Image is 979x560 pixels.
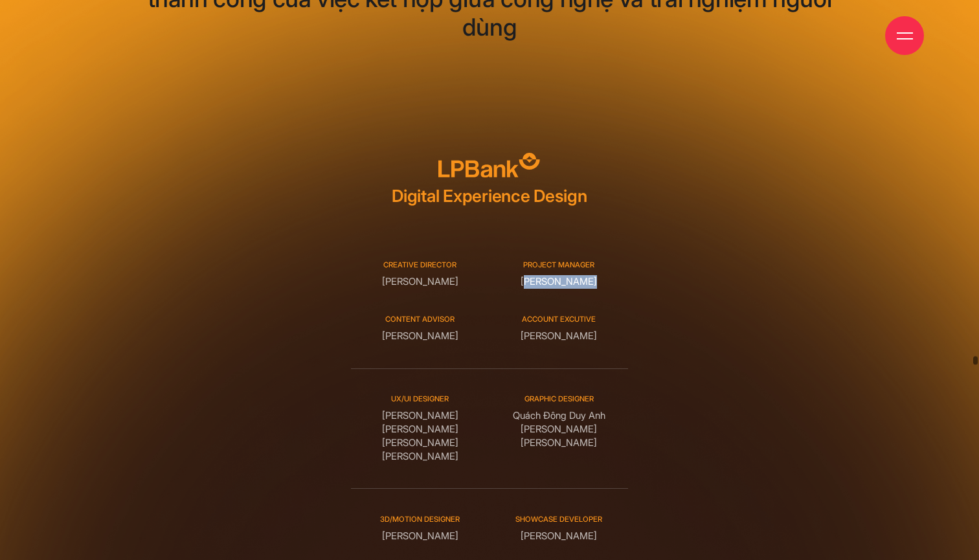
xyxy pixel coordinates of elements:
div: [PERSON_NAME] [489,314,628,343]
small: Account excutive [489,314,628,324]
small: SHOWCASE DEVELOPER [489,514,628,524]
small: Project manager [489,260,628,270]
div: Quách Đông Duy Anh [PERSON_NAME] [PERSON_NAME] [489,394,628,464]
h2: Digital Experience Design [392,186,587,207]
div: [PERSON_NAME] [351,260,489,289]
small: UX/UI DESIGNER [351,394,489,404]
div: [PERSON_NAME] [351,314,489,343]
div: [PERSON_NAME] [489,514,628,543]
div: [PERSON_NAME] [489,260,628,289]
div: [PERSON_NAME] [351,514,489,543]
small: Graphic designer [489,394,628,404]
small: Content advisor [351,314,489,324]
small: Creative Director [351,260,489,270]
div: [PERSON_NAME] [PERSON_NAME] [PERSON_NAME] [PERSON_NAME] [351,394,489,464]
small: 3D/Motion designer [351,514,489,524]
